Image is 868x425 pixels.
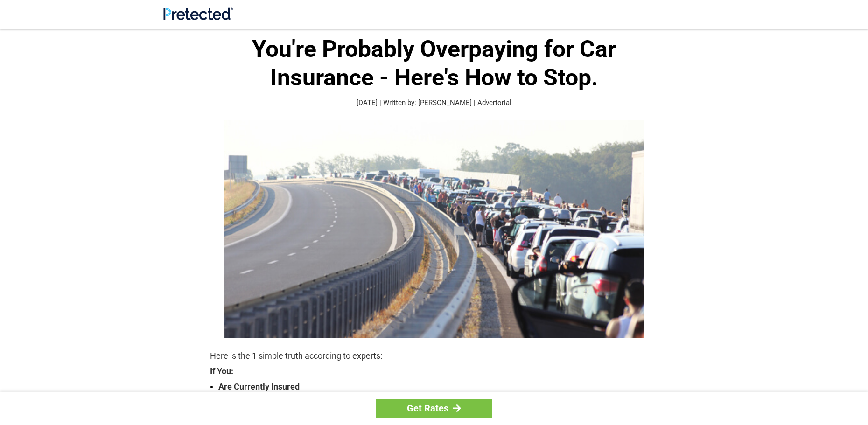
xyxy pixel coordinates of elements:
strong: If You: [210,367,658,376]
a: Site Logo [163,13,233,22]
img: Site Logo [163,7,233,20]
p: [DATE] | Written by: [PERSON_NAME] | Advertorial [210,98,658,108]
h1: You're Probably Overpaying for Car Insurance - Here's How to Stop. [210,35,658,92]
p: Here is the 1 simple truth according to experts: [210,349,658,362]
a: Get Rates [376,399,492,418]
strong: Are Currently Insured [218,380,658,393]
